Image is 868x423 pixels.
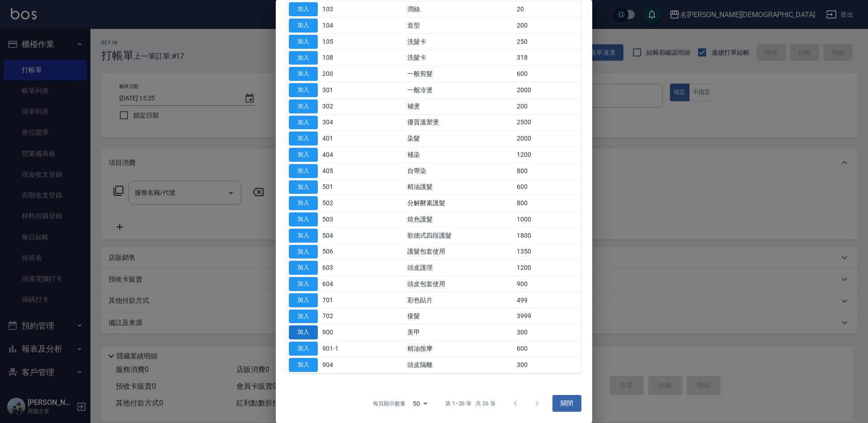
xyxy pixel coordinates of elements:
[289,99,318,113] button: 加入
[405,276,514,292] td: 頭皮包套使用
[405,18,514,34] td: 造型
[405,82,514,99] td: 一般冷燙
[405,227,514,244] td: 歌德式四段護髮
[514,18,581,34] td: 200
[289,164,318,178] button: 加入
[289,148,318,162] button: 加入
[405,292,514,308] td: 彩色貼片
[289,229,318,243] button: 加入
[289,35,318,49] button: 加入
[320,341,367,357] td: 901-1
[405,33,514,50] td: 洗髮卡
[514,33,581,50] td: 250
[289,293,318,307] button: 加入
[289,212,318,226] button: 加入
[405,341,514,357] td: 精油按摩
[405,195,514,211] td: 分解酵素護髮
[514,98,581,114] td: 200
[405,66,514,82] td: 一般剪髮
[289,132,318,146] button: 加入
[405,324,514,341] td: 美甲
[405,163,514,179] td: 自帶染
[320,114,367,131] td: 304
[320,131,367,147] td: 401
[405,260,514,276] td: 頭皮護理
[552,395,581,412] button: 關閉
[514,82,581,99] td: 2000
[320,308,367,324] td: 702
[514,1,581,18] td: 20
[514,357,581,373] td: 300
[514,50,581,66] td: 318
[514,227,581,244] td: 1800
[289,83,318,97] button: 加入
[320,163,367,179] td: 405
[289,358,318,372] button: 加入
[409,391,431,416] div: 50
[320,244,367,260] td: 506
[289,2,318,16] button: 加入
[289,116,318,130] button: 加入
[514,131,581,147] td: 2000
[320,18,367,34] td: 104
[514,324,581,341] td: 300
[514,195,581,211] td: 800
[289,245,318,259] button: 加入
[514,341,581,357] td: 600
[289,310,318,324] button: 加入
[320,211,367,228] td: 503
[289,51,318,65] button: 加入
[405,357,514,373] td: 頭皮隔離
[289,325,318,339] button: 加入
[320,98,367,114] td: 302
[514,292,581,308] td: 499
[514,66,581,82] td: 600
[289,342,318,356] button: 加入
[514,308,581,324] td: 3999
[405,244,514,260] td: 護髮包套使用
[320,195,367,211] td: 502
[289,277,318,291] button: 加入
[320,227,367,244] td: 504
[320,292,367,308] td: 701
[373,399,406,408] p: 每頁顯示數量
[514,163,581,179] td: 800
[514,179,581,195] td: 600
[289,19,318,33] button: 加入
[405,131,514,147] td: 染髮
[514,260,581,276] td: 1200
[405,147,514,163] td: 補染
[320,324,367,341] td: 900
[405,308,514,324] td: 接髮
[289,67,318,81] button: 加入
[320,276,367,292] td: 604
[289,196,318,210] button: 加入
[514,211,581,228] td: 1000
[405,114,514,131] td: 優質溫塑燙
[405,1,514,18] td: 潤絲
[320,147,367,163] td: 404
[514,244,581,260] td: 1350
[320,1,367,18] td: 103
[320,260,367,276] td: 603
[405,211,514,228] td: 炫色護髮
[405,50,514,66] td: 洗髮卡
[320,33,367,50] td: 105
[289,261,318,275] button: 加入
[320,50,367,66] td: 108
[514,147,581,163] td: 1200
[514,276,581,292] td: 900
[320,357,367,373] td: 904
[320,179,367,195] td: 501
[320,82,367,99] td: 301
[514,114,581,131] td: 2500
[289,180,318,194] button: 加入
[405,98,514,114] td: 補燙
[405,179,514,195] td: 精油護髮
[445,399,495,408] p: 第 1–26 筆 共 26 筆
[320,66,367,82] td: 200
